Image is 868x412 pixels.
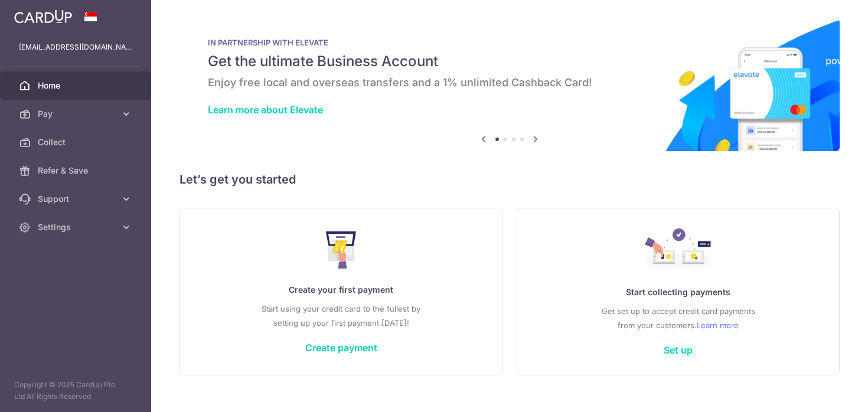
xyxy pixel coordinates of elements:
[208,104,323,116] a: Learn more about Elevate
[305,342,377,354] a: Create payment
[208,76,811,90] h6: Enjoy free local and overseas transfers and a 1% unlimited Cashback Card!
[38,165,116,176] span: Refer & Save
[204,302,478,330] p: Start using your credit card to the fullest by setting up your first payment [DATE]!
[326,231,356,269] img: Make Payment
[14,9,72,24] img: CardUp
[38,80,116,91] span: Home
[19,41,132,53] p: [EMAIL_ADDRESS][DOMAIN_NAME]
[38,108,116,120] span: Pay
[208,38,811,47] p: IN PARTNERSHIP WITH ELEVATE
[38,221,116,233] span: Settings
[792,377,856,406] iframe: Opens a widget where you can find more information
[541,285,815,299] p: Start collecting payments
[38,193,116,205] span: Support
[541,304,815,332] p: Get set up to accept credit card payments from your customers.
[208,52,811,71] h5: Get the ultimate Business Account
[180,170,840,189] h5: Let’s get you started
[180,19,840,151] img: Renovation banner
[664,344,693,356] a: Set up
[38,136,116,148] span: Collect
[697,318,739,332] a: Learn more
[204,283,478,297] p: Create your first payment
[645,228,712,271] img: Collect Payment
